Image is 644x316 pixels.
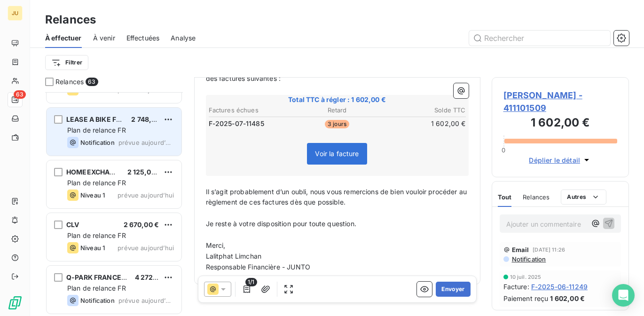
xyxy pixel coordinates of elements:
[531,282,588,292] span: F-2025-06-11249
[80,244,105,252] span: Niveau 1
[561,190,606,205] button: Autres
[209,119,264,128] span: F-2025-07-11485
[66,221,79,229] span: CLV
[135,273,171,281] span: 4 272,00 €
[523,193,550,201] span: Relances
[207,95,467,104] span: Total TTC à régler : 1 602,00 €
[80,297,115,304] span: Notification
[8,295,23,310] img: Logo LeanPay
[612,284,635,307] div: Open Intercom Messenger
[127,168,162,176] span: 2 125,00 €
[66,168,125,176] span: HOMEEXCHANGE
[206,252,262,260] span: Lalitphat Limchan
[118,191,174,199] span: prévue aujourd’hui
[206,188,469,206] span: Il s’agit probablement d’un oubli, nous vous remercions de bien vouloir procéder au règlement de ...
[469,31,610,46] input: Rechercher
[66,273,156,281] span: Q-PARK FRANCE SERVICES
[503,293,549,303] span: Paiement reçu
[245,278,257,286] span: 1/1
[131,115,166,123] span: 2 748,00 €
[381,105,466,115] th: Solde TTC
[66,115,140,123] span: LEASE A BIKE FRANCE
[533,247,565,253] span: [DATE] 11:26
[315,150,359,158] span: Voir la facture
[526,155,594,166] button: Déplier le détail
[529,155,580,165] span: Déplier le détail
[208,105,294,115] th: Factures échues
[206,241,226,249] span: Merci,
[118,139,174,146] span: prévue aujourd’hui
[294,105,380,115] th: Retard
[118,244,174,252] span: prévue aujourd’hui
[206,220,356,228] span: Je reste à votre disposition pour toute question.
[503,282,529,292] span: Facture :
[93,33,115,43] span: À venir
[171,33,196,43] span: Analyse
[67,179,126,187] span: Plan de relance FR
[503,89,618,114] span: [PERSON_NAME] - 411101509
[124,221,159,229] span: 2 670,00 €
[512,246,529,253] span: Email
[511,255,546,263] span: Notification
[381,118,466,129] td: 1 602,00 €
[80,191,105,199] span: Niveau 1
[14,90,26,99] span: 63
[502,146,505,154] span: 0
[325,120,349,128] span: 3 jours
[206,263,311,271] span: Responsable Financière - JUNTO
[67,284,126,292] span: Plan de relance FR
[45,92,183,316] div: grid
[8,92,22,107] a: 63
[86,78,98,86] span: 63
[55,77,84,87] span: Relances
[45,33,82,43] span: À effectuer
[67,126,126,134] span: Plan de relance FR
[45,11,96,28] h3: Relances
[8,6,23,21] div: JU
[436,282,470,297] button: Envoyer
[503,114,618,133] h3: 1 602,00 €
[80,139,115,146] span: Notification
[118,297,174,304] span: prévue aujourd’hui
[498,193,512,201] span: Tout
[126,33,160,43] span: Effectuées
[67,231,126,239] span: Plan de relance FR
[510,274,542,280] span: 10 juil. 2025
[550,293,585,303] span: 1 602,00 €
[45,55,88,70] button: Filtrer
